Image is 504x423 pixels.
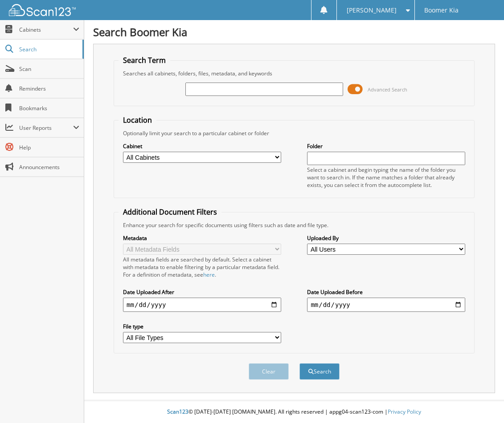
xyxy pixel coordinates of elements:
[119,207,221,217] legend: Additional Document Filters
[307,234,465,242] label: Uploaded By
[307,288,465,296] label: Date Uploaded Before
[307,298,465,312] input: end
[119,129,470,137] div: Optionally limit your search to a particular cabinet or folder
[123,323,281,330] label: File type
[119,70,470,77] div: Searches all cabinets, folders, files, metadata, and keywords
[123,142,281,150] label: Cabinet
[119,55,170,65] legend: Search Term
[84,401,504,423] div: © [DATE]-[DATE] [DOMAIN_NAME]. All rights reserved | appg04-scan123-com |
[9,4,76,16] img: scan123-logo-white.svg
[19,85,79,92] span: Reminders
[19,65,79,73] span: Scan
[119,115,156,125] legend: Location
[249,363,289,380] button: Clear
[19,46,78,53] span: Search
[19,144,79,151] span: Help
[93,25,495,39] h1: Search Boomer Kia
[424,8,459,13] span: Boomer Kia
[19,104,79,112] span: Bookmarks
[19,163,79,171] span: Announcements
[19,26,73,33] span: Cabinets
[347,8,397,13] span: [PERSON_NAME]
[388,408,421,415] a: Privacy Policy
[203,271,215,278] a: here
[19,124,73,132] span: User Reports
[307,166,465,189] div: Select a cabinet and begin typing the name of the folder you want to search in. If the name match...
[123,298,281,312] input: start
[307,142,465,150] label: Folder
[123,288,281,296] label: Date Uploaded After
[299,363,340,380] button: Search
[123,234,281,242] label: Metadata
[368,86,407,93] span: Advanced Search
[167,408,188,415] span: Scan123
[119,221,470,229] div: Enhance your search for specific documents using filters such as date and file type.
[123,256,281,278] div: All metadata fields are searched by default. Select a cabinet with metadata to enable filtering b...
